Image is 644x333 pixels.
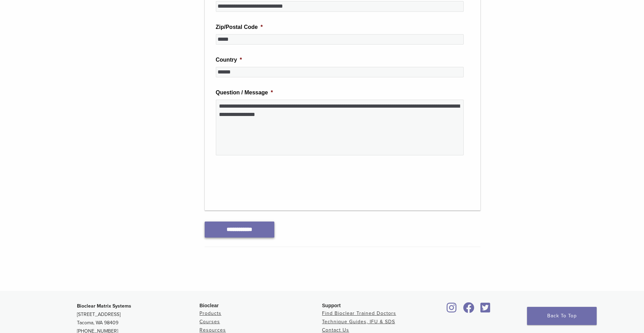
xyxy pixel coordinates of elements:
a: Back To Top [527,307,597,325]
a: Bioclear [461,307,477,313]
label: Country [216,56,242,64]
iframe: reCAPTCHA [216,166,322,194]
a: Courses [199,319,220,325]
a: Bioclear [445,307,459,313]
a: Technique Guides, IFU & SDS [322,319,395,325]
strong: Bioclear Matrix Systems [77,303,131,309]
label: Zip/Postal Code [216,24,263,31]
label: Question / Message [216,89,273,96]
a: Bioclear [478,307,493,313]
a: Products [199,310,221,316]
a: Contact Us [322,327,349,333]
a: Find Bioclear Trained Doctors [322,310,396,316]
a: Resources [199,327,226,333]
span: Support [322,303,341,308]
span: Bioclear [199,303,219,308]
